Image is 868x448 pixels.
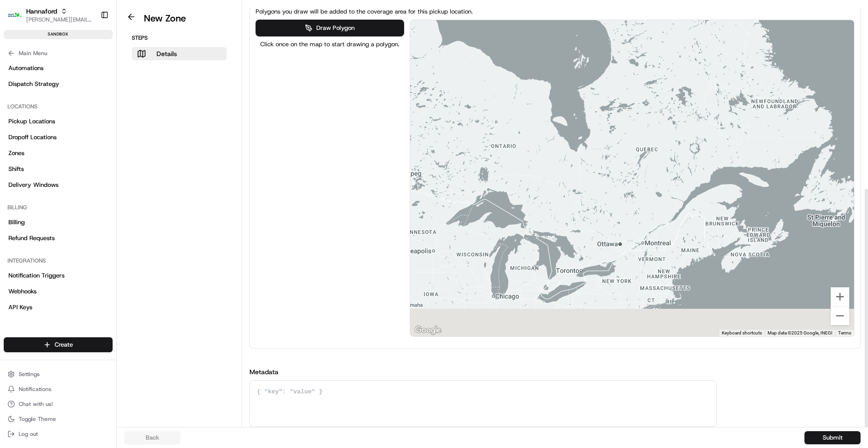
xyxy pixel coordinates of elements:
img: Hannaford [7,7,22,22]
span: Main Menu [19,50,47,57]
span: Delivery Windows [8,181,58,189]
button: Zoom out [831,306,849,325]
span: Polygons you draw will be added to the coverage area for this pickup location. [256,7,473,15]
a: Pickup Locations [4,114,113,129]
div: sandbox [4,30,113,39]
button: Create [4,337,113,352]
a: Billing [4,215,113,230]
input: Clear [24,60,154,70]
a: Notification Triggers [4,268,113,283]
span: Dispatch Strategy [8,80,59,88]
span: Request Logs [8,319,46,327]
img: Google [413,324,443,336]
a: Webhooks [4,284,113,299]
img: 1736555255976-a54dd68f-1ca7-489b-9aae-adbdc363a1c4 [9,89,26,106]
button: [PERSON_NAME][EMAIL_ADDRESS][DOMAIN_NAME] [26,16,93,23]
span: Pylon [93,158,113,165]
a: Terms [838,330,851,335]
button: Details [132,47,227,60]
span: Zones [8,149,24,157]
div: Billing [4,200,113,215]
button: Settings [4,368,113,381]
div: 📗 [9,136,17,144]
div: Locations [4,99,113,114]
a: Automations [4,61,113,76]
div: Start new chat [32,89,153,99]
span: Dropoff Locations [8,133,57,142]
button: Start new chat [159,92,170,103]
span: Map data ©2025 Google, INEGI [768,330,832,335]
span: Notifications [19,385,51,393]
a: API Keys [4,300,113,315]
span: Shifts [8,165,24,173]
span: Pickup Locations [8,117,55,126]
span: Chat with us! [19,400,53,408]
p: Steps [132,34,227,42]
span: Settings [19,370,40,378]
span: Click once on the map to start drawing a polygon. [256,40,404,49]
button: Toggle Theme [4,412,113,426]
img: Nash [9,9,28,28]
span: Refund Requests [8,234,55,242]
button: Submit [804,431,861,444]
span: Billing [8,218,25,227]
p: Welcome 👋 [9,37,170,52]
a: Shifts [4,162,113,177]
span: Notification Triggers [8,271,64,280]
div: 💻 [79,136,86,144]
h1: New Zone [144,12,186,25]
span: API Keys [8,303,32,312]
a: Refund Requests [4,231,113,246]
a: Powered byPylon [66,158,113,165]
a: Delivery Windows [4,178,113,192]
button: Main Menu [4,47,113,60]
a: Open this area in Google Maps (opens a new window) [413,324,443,336]
a: 💻API Documentation [75,132,154,149]
a: 📗Knowledge Base [6,132,75,149]
span: Automations [8,64,43,72]
a: Dropoff Locations [4,130,113,145]
p: Details [157,49,177,58]
span: Toggle Theme [19,415,56,423]
button: Hannaford [26,7,57,16]
span: Log out [19,430,38,438]
span: Webhooks [8,287,36,296]
span: Knowledge Base [19,135,71,145]
button: Log out [4,427,113,441]
button: Chat with us! [4,398,113,411]
button: Keyboard shortcuts [722,330,762,336]
span: Create [55,341,73,349]
h3: Metadata [249,367,861,377]
button: Zoom in [831,287,849,306]
button: Draw Polygon [256,20,404,36]
a: Request Logs [4,316,113,331]
div: Integrations [4,253,113,268]
a: Zones [4,146,113,161]
button: HannafordHannaford[PERSON_NAME][EMAIL_ADDRESS][DOMAIN_NAME] [4,4,97,26]
div: We're available if you need us! [32,99,118,106]
button: Notifications [4,383,113,396]
span: API Documentation [88,135,150,145]
a: Dispatch Strategy [4,77,113,92]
